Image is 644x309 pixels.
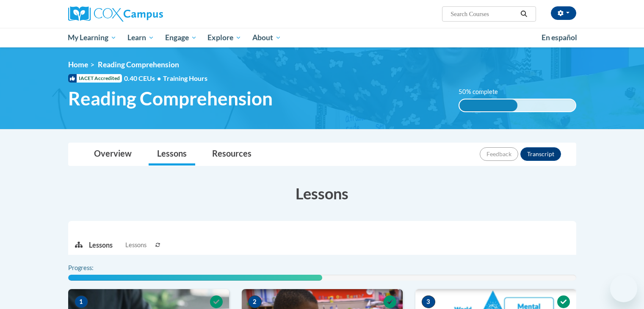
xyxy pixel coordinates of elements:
a: Home [68,60,88,69]
img: Cox Campus [68,6,163,22]
span: 1 [75,295,88,308]
span: 2 [248,295,262,308]
a: Overview [86,143,140,166]
a: Cox Campus [68,6,229,22]
a: Lessons [149,143,195,166]
a: About [247,28,287,47]
span: Training Hours [163,74,207,82]
span: 0.40 CEUs [124,74,163,83]
span: Explore [207,33,241,43]
span: 3 [422,295,435,308]
input: Search Courses [450,9,517,19]
span: About [252,33,281,43]
h3: Lessons [68,183,576,204]
span: My Learning [68,33,116,43]
div: 50% complete [459,99,517,111]
span: Reading Comprehension [98,60,179,69]
button: Search [517,9,530,19]
span: Reading Comprehension [68,87,273,110]
span: Engage [165,33,197,43]
iframe: Button to launch messaging window [610,275,637,302]
span: Lessons [125,240,146,250]
div: Main menu [55,28,589,47]
button: Account Settings [551,6,576,20]
label: 50% complete [459,87,507,97]
span: IACET Accredited [68,74,122,83]
span: Learn [127,33,154,43]
a: Engage [160,28,202,47]
span: En español [542,33,577,42]
label: Progress: [68,263,117,273]
button: Transcript [520,147,561,161]
p: Lessons [89,240,113,250]
a: En español [536,29,583,47]
a: Resources [204,143,260,166]
button: Feedback [480,147,518,161]
a: My Learning [63,28,122,47]
a: Explore [202,28,247,47]
a: Learn [122,28,160,47]
span: • [157,74,161,82]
